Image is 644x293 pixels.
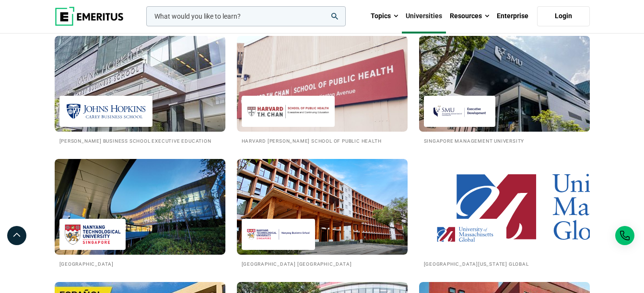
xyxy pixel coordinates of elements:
img: Johns Hopkins Carey Business School Executive Education [64,101,148,122]
input: woocommerce-product-search-field-0 [146,6,346,26]
img: Universities We Work With [55,159,225,255]
img: Universities We Work With [419,159,590,255]
h2: [GEOGRAPHIC_DATA] [59,259,221,268]
img: Harvard T.H. Chan School of Public Health [246,101,330,122]
a: Universities We Work With Singapore Management University Singapore Management University [419,36,590,145]
h2: [GEOGRAPHIC_DATA][US_STATE] Global [424,259,585,268]
a: Universities We Work With University of Massachusetts Global [GEOGRAPHIC_DATA][US_STATE] Global [419,159,590,268]
img: Universities We Work With [237,159,408,255]
img: Nanyang Technological University Nanyang Business School [246,224,310,245]
img: Universities We Work With [237,36,408,132]
h2: Singapore Management University [424,136,585,145]
img: University of Massachusetts Global [429,224,502,245]
a: Universities We Work With Johns Hopkins Carey Business School Executive Education [PERSON_NAME] B... [55,36,225,145]
h2: [PERSON_NAME] Business School Executive Education [59,136,221,145]
a: Universities We Work With Nanyang Technological University Nanyang Business School [GEOGRAPHIC_DA... [237,159,408,268]
h2: [GEOGRAPHIC_DATA] [GEOGRAPHIC_DATA] [242,259,403,268]
img: Universities We Work With [410,31,598,136]
a: Universities We Work With Harvard T.H. Chan School of Public Health Harvard [PERSON_NAME] School ... [237,36,408,145]
img: Universities We Work With [55,36,225,132]
h2: Harvard [PERSON_NAME] School of Public Health [242,136,403,145]
a: Universities We Work With Nanyang Technological University [GEOGRAPHIC_DATA] [55,159,225,268]
img: Nanyang Technological University [64,224,121,245]
img: Singapore Management University [429,101,491,122]
a: Login [537,6,590,26]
